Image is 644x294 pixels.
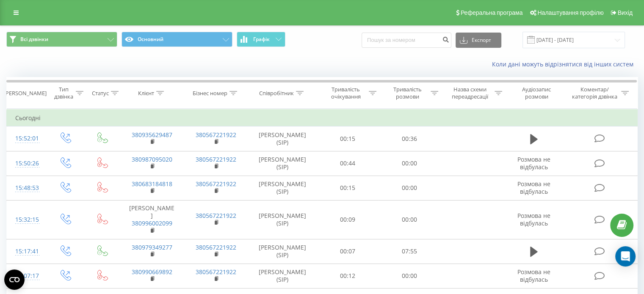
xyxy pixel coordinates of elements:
[122,32,232,47] button: Основний
[379,151,440,176] td: 00:00
[618,9,633,16] span: Вихід
[248,176,317,200] td: [PERSON_NAME] (SIP)
[15,130,38,147] div: 15:52:01
[138,90,154,97] div: Клієнт
[196,155,236,163] a: 380567221922
[379,264,440,288] td: 00:00
[615,246,636,267] div: Open Intercom Messenger
[196,212,236,220] a: 380567221922
[120,200,184,239] td: [PERSON_NAME]
[248,126,317,151] td: [PERSON_NAME] (SIP)
[132,155,172,163] a: 380987095020
[512,86,561,100] div: Аудіозапис розмови
[6,32,117,47] button: Всі дзвінки
[196,243,236,251] a: 380567221922
[492,60,638,68] a: Коли дані можуть відрізнятися вiд інших систем
[15,155,38,172] div: 15:50:26
[317,176,379,200] td: 00:15
[517,268,550,283] span: Розмова не відбулась
[132,243,172,251] a: 380979349277
[92,90,109,97] div: Статус
[53,86,73,100] div: Тип дзвінка
[317,239,379,264] td: 00:07
[317,200,379,239] td: 00:09
[132,268,172,276] a: 380990669892
[317,151,379,176] td: 00:44
[248,264,317,288] td: [PERSON_NAME] (SIP)
[317,264,379,288] td: 00:12
[248,239,317,264] td: [PERSON_NAME] (SIP)
[456,33,501,48] button: Експорт
[379,239,440,264] td: 07:55
[7,110,638,126] td: Сьогодні
[196,180,236,188] a: 380567221922
[253,36,270,42] span: Графік
[259,90,294,97] div: Співробітник
[20,36,48,43] span: Всі дзвінки
[15,243,38,260] div: 15:17:41
[132,131,172,139] a: 380935629487
[386,86,428,100] div: Тривалість розмови
[15,212,38,228] div: 15:32:15
[132,180,172,188] a: 380683184818
[317,126,379,151] td: 00:15
[15,268,38,284] div: 15:07:17
[132,219,172,227] a: 380996002099
[196,268,236,276] a: 380567221922
[248,200,317,239] td: [PERSON_NAME] (SIP)
[248,151,317,176] td: [PERSON_NAME] (SIP)
[4,269,25,290] button: Open CMP widget
[15,180,38,196] div: 15:48:53
[517,212,550,227] span: Розмова не відбулась
[379,176,440,200] td: 00:00
[196,131,236,139] a: 380567221922
[461,9,523,16] span: Реферальна програма
[517,180,550,195] span: Розмова не відбулась
[379,200,440,239] td: 00:00
[4,90,47,97] div: [PERSON_NAME]
[379,126,440,151] td: 00:36
[569,86,619,100] div: Коментар/категорія дзвінка
[517,155,550,171] span: Розмова не відбулась
[537,9,603,16] span: Налаштування профілю
[325,86,367,100] div: Тривалість очікування
[448,86,492,100] div: Назва схеми переадресації
[193,90,227,97] div: Бізнес номер
[237,32,285,47] button: Графік
[362,33,451,48] input: Пошук за номером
